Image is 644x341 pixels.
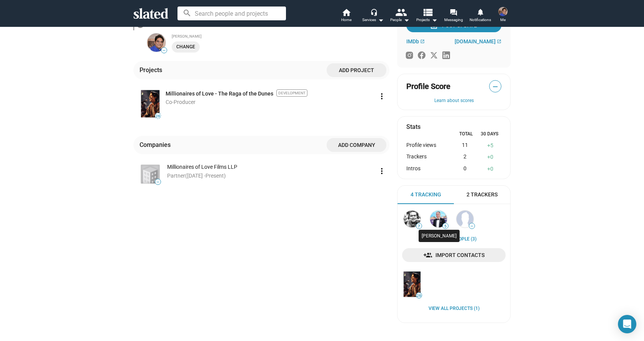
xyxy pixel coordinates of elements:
span: Home [341,15,352,25]
button: Change [172,41,200,53]
button: Projects [413,8,440,25]
div: 5 [480,142,501,149]
img: Millionaires of Love Films LLP [141,165,159,183]
mat-icon: view_list [422,7,433,18]
span: Development [276,89,307,97]
div: People [390,15,409,25]
mat-icon: arrow_drop_down [376,15,385,25]
span: — [490,82,501,92]
mat-icon: home [342,8,351,17]
mat-card-title: Stats [406,123,421,131]
div: Open Intercom Messenger [618,315,636,333]
span: + [487,142,490,148]
div: 0 [480,153,501,161]
span: Partner [167,173,185,179]
span: — [155,180,161,184]
input: Search people and projects [177,7,286,20]
button: Add project [327,63,386,77]
mat-icon: arrow_drop_down [430,15,439,25]
button: Learn about scores [406,98,501,104]
span: Import Contacts [408,248,499,262]
mat-icon: forum [450,8,457,16]
span: 26 [416,293,422,298]
mat-icon: more_vert [377,92,386,101]
a: [DOMAIN_NAME] [455,38,501,44]
span: 4 Tracking [411,191,441,198]
span: Messaging [444,15,463,25]
span: + [487,166,490,172]
span: 7 [416,224,422,229]
span: Projects [416,15,437,25]
span: Profile Score [406,81,450,92]
a: Notifications [467,8,494,25]
div: [PERSON_NAME] [172,34,389,38]
div: Projects [140,66,165,74]
div: 0 [450,165,479,173]
div: Profile views [406,142,450,149]
span: Add project [333,63,380,77]
a: Import Contacts [402,248,506,262]
span: Co-Producer [166,99,195,105]
span: IMDb [406,38,419,44]
span: 5 [443,224,448,229]
img: Sudeep Ranjan Sarkar [404,211,421,227]
button: Somendra HarshMe [494,5,512,25]
div: Total [454,131,478,137]
img: Millionaires of Love - The Raga of the Dunes [404,272,421,297]
span: — [161,48,167,53]
span: ([DATE] - ) [185,173,226,179]
img: pierre filmon [430,211,447,227]
span: Notifications [470,15,491,25]
button: Add Company [327,138,386,152]
button: Services [360,8,386,25]
img: Himanshu Vyas [457,211,473,227]
div: [PERSON_NAME] [419,230,460,242]
a: Millionaires of Love - The Raga of the Dunes [402,270,422,298]
div: 2 [450,153,479,161]
span: [DOMAIN_NAME] [455,38,496,44]
img: Poster: Millionaires of Love - The Raga of the Dunes [141,90,159,117]
span: — [469,224,475,228]
mat-icon: open_in_new [420,39,425,44]
span: Add Company [333,138,380,152]
img: undefined [147,33,166,52]
mat-icon: open_in_new [497,39,501,44]
div: 30 Days [478,131,501,137]
mat-icon: people [395,7,406,18]
a: Home [333,8,360,25]
a: IMDb [406,38,425,44]
a: View all Projects (1) [429,306,480,312]
span: Present [205,173,224,179]
mat-icon: headset_mic [370,8,377,15]
div: Intros [406,165,450,173]
mat-icon: arrow_drop_down [402,15,411,25]
span: Me [500,15,506,25]
mat-icon: more_vert [377,166,386,176]
span: 26 [155,114,161,119]
div: 0 [480,165,501,173]
div: Services [362,15,384,25]
span: Change [176,43,195,51]
span: 2 Trackers [467,191,498,198]
button: People [386,8,413,25]
div: Trackers [406,153,450,161]
a: Messaging [440,8,467,25]
div: 11 [450,142,479,149]
a: Millionaires of Love - The Raga of the Dunes [166,90,273,97]
img: Somendra Harsh [498,7,508,16]
mat-icon: notifications [476,8,484,15]
div: Millionaires of Love Films LLP [167,163,374,171]
span: + [487,154,490,160]
div: Companies [140,141,174,149]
